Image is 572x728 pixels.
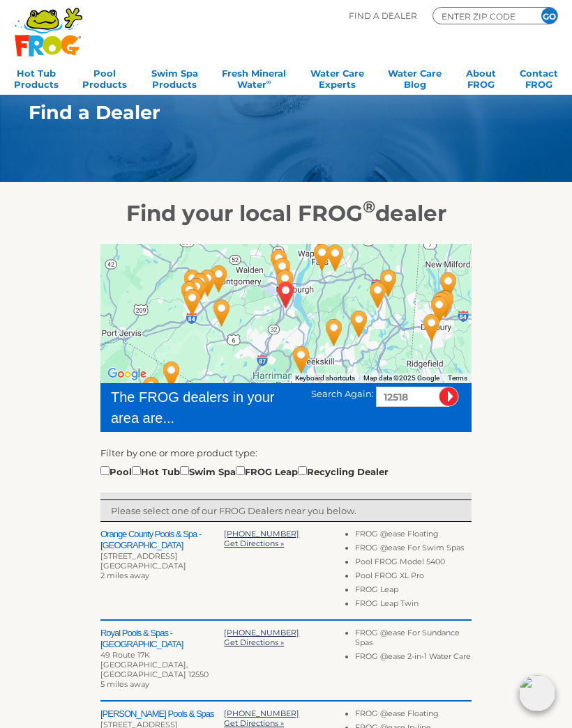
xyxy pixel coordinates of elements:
[355,543,472,557] li: FROG @ease For Swim Spas
[8,200,564,226] h2: Find your local FROG dealer
[100,446,257,460] label: Filter by one or more product type:
[266,78,271,86] sup: ∞
[100,708,224,720] h2: [PERSON_NAME] Pools & Spas
[439,387,459,407] input: Submit
[355,584,472,598] li: FROG Leap
[100,561,224,571] div: [GEOGRAPHIC_DATA]
[104,365,150,383] img: Google
[355,598,472,612] li: FROG Leap Twin
[310,63,364,91] a: Water CareExperts
[100,650,224,660] div: 49 Route 17K
[355,529,472,543] li: FROG @ease Floating
[224,628,299,637] a: [PHONE_NUMBER]
[224,718,284,728] a: Get Directions »
[111,387,291,428] div: The FROG dealers in your area are...
[519,675,555,711] img: openIcon
[224,637,284,647] a: Get Directions »
[367,258,410,307] div: Eastern Jungle Gym - 21 miles away.
[175,267,218,316] div: Pool Connect - 18 miles away.
[29,102,509,123] h1: Find a Dealer
[420,281,463,330] div: Hat City Pools - 32 miles away.
[356,270,400,319] div: Nejame & Sons Inc - Carmel - 19 miles away.
[200,288,243,337] div: Chaffee's Swimming Pools - 14 miles away.
[224,539,284,548] a: Get Directions »
[338,300,381,348] div: Best In Backyards - Mahopac - 16 miles away.
[100,628,224,650] h2: Royal Pools & Spas - [GEOGRAPHIC_DATA]
[261,247,304,295] div: Royal Pools & Spas - Newburgh - 5 miles away.
[171,258,214,307] div: Pool It - 19 miles away.
[355,708,472,722] li: FROG @ease Floating
[295,373,355,383] button: Keyboard shortcuts
[82,63,127,91] a: PoolProducts
[314,233,357,282] div: Rainbow Pools & Spas - 13 miles away.
[100,529,224,551] h2: Orange County Pools & Spa - [GEOGRAPHIC_DATA]
[355,571,472,584] li: Pool FROG XL Pro
[410,303,453,352] div: Best In Backyards - Danbury - 31 miles away.
[363,374,439,382] span: Map data ©2025 Google
[151,63,198,91] a: Swim SpaProducts
[311,388,374,399] span: Search Again:
[423,279,467,327] div: Leslie's Poolmart, Inc. # 733 - 33 miles away.
[100,660,224,679] div: [GEOGRAPHIC_DATA], [GEOGRAPHIC_DATA] 12550
[197,254,241,303] div: Northstar Energy Systems - 14 miles away.
[100,463,389,479] div: Pool Hot Tub Swim Spa FROG Leap Recycling Dealer
[150,350,193,399] div: Lakeland Pools & Spas - 29 miles away.
[355,628,472,651] li: FROG @ease For Sundance Spas
[104,365,150,383] a: Open this area in Google Maps (opens a new window)
[14,63,59,91] a: Hot TubProducts
[313,308,356,357] div: Orange County Pools & Spa - Mohegan Lake - 13 miles away.
[427,261,470,310] div: Orange County Pools & Spas - Connecticut - 33 miles away.
[418,285,461,334] div: Nejame & Sons Inc - Danbury - 32 miles away.
[168,270,211,319] div: Pools Plus - 20 miles away.
[171,278,214,327] div: Royal Pools & Spas - New Hampton - 19 miles away.
[222,63,286,91] a: Fresh MineralWater∞
[355,557,472,571] li: Pool FROG Model 5400
[224,708,299,718] a: [PHONE_NUMBER]
[424,279,467,328] div: Namco Pools, Patio and Hot Tubs - Danbury - 33 miles away.
[100,571,149,580] span: 2 miles away
[186,258,229,307] div: Pool FX Inc - 16 miles away.
[466,63,496,91] a: AboutFROG
[355,651,472,665] li: FROG @ease 2-in-1 Water Care
[264,258,307,307] div: Orange County Pools & Spa - New Windsor - 2 miles away.
[388,63,442,91] a: Water CareBlog
[349,7,417,24] p: Find A Dealer
[100,551,224,561] div: [STREET_ADDRESS]
[100,679,149,689] span: 5 miles away
[363,196,375,217] sup: ®
[440,10,524,22] input: Zip Code Form
[541,8,557,24] input: GO
[448,374,467,382] a: Terms (opens in new tab)
[264,270,308,319] div: CORNWALL, NY 12518
[111,504,461,518] p: Please select one of our FROG Dealers near you below.
[130,366,173,415] div: Paradise Pool & Spa - 34 miles away.
[179,262,223,311] div: Leslie's Poolmart, Inc. # 860 - 17 miles away.
[224,529,299,539] a: [PHONE_NUMBER]
[257,238,301,287] div: Galati Pools & Spas - 7 miles away.
[280,335,323,384] div: Flamingo Pools & Spa, Inc - 14 miles away.
[520,63,558,91] a: ContactFROG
